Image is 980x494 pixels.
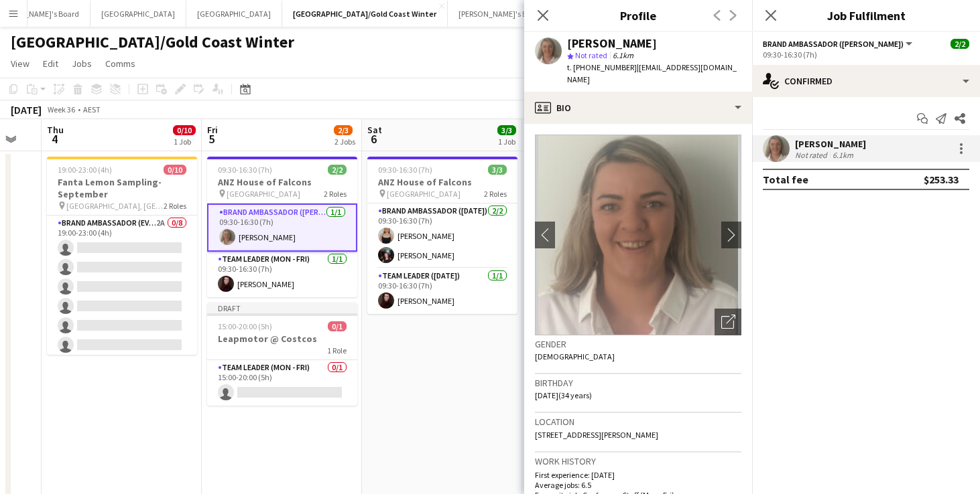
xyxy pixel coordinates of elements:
[448,1,554,27] button: [PERSON_NAME]'s Board
[535,416,741,428] h3: Location
[205,131,218,147] span: 5
[795,150,830,160] div: Not rated
[535,430,658,440] span: [STREET_ADDRESS][PERSON_NAME]
[207,360,357,406] app-card-role: Team Leader (Mon - Fri)0/115:00-20:00 (5h)
[327,345,347,355] span: 1 Role
[11,58,29,70] span: View
[334,125,353,135] span: 2/3
[66,55,97,72] a: Jobs
[378,165,432,175] span: 09:30-16:30 (7h)
[535,377,741,389] h3: Birthday
[83,104,101,114] div: AEST
[227,189,300,199] span: [GEOGRAPHIC_DATA]
[610,50,636,60] span: 6.1km
[207,157,357,297] app-job-card: 09:30-16:30 (7h)2/2ANZ House of Falcons [GEOGRAPHIC_DATA]2 RolesBrand Ambassador ([PERSON_NAME])1...
[207,303,357,313] div: Draft
[535,338,741,350] h3: Gender
[328,321,347,331] span: 0/1
[47,216,197,397] app-card-role: Brand Ambassador (Evening)2A0/819:00-23:00 (4h)
[44,104,78,114] span: Week 36
[497,125,516,135] span: 3/3
[763,39,914,49] button: Brand Ambassador ([PERSON_NAME])
[365,131,382,147] span: 6
[484,189,507,199] span: 2 Roles
[174,137,195,147] div: 1 Job
[207,303,357,406] app-job-card: Draft15:00-20:00 (5h)0/1Leapmotor @ Costcos1 RoleTeam Leader (Mon - Fri)0/115:00-20:00 (5h)
[715,309,741,335] div: Open photos pop-in
[47,124,64,136] span: Thu
[367,203,517,268] app-card-role: Brand Ambassador ([DATE])2/209:30-16:30 (7h)[PERSON_NAME][PERSON_NAME]
[72,58,92,70] span: Jobs
[207,176,357,188] h3: ANZ House of Falcons
[575,50,607,60] span: Not rated
[367,124,382,136] span: Sat
[567,37,657,50] div: [PERSON_NAME]
[207,252,357,297] app-card-role: Team Leader (Mon - Fri)1/109:30-16:30 (7h)[PERSON_NAME]
[186,1,282,27] button: [GEOGRAPHIC_DATA]
[488,165,507,175] span: 3/3
[207,203,357,252] app-card-role: Brand Ambassador ([PERSON_NAME])1/109:30-16:30 (7h)[PERSON_NAME]
[90,1,186,27] button: [GEOGRAPHIC_DATA]
[498,137,515,147] div: 1 Job
[164,165,186,175] span: 0/10
[367,268,517,314] app-card-role: Team Leader ([DATE])1/109:30-16:30 (7h)[PERSON_NAME]
[924,173,959,186] div: $253.33
[11,32,294,52] h1: [GEOGRAPHIC_DATA]/Gold Coast Winter
[47,176,197,200] h3: Fanta Lemon Sampling-September
[5,55,35,72] a: View
[47,157,197,355] app-job-card: 19:00-23:00 (4h)0/10Fanta Lemon Sampling-September [GEOGRAPHIC_DATA], [GEOGRAPHIC_DATA]2 RolesBra...
[367,157,517,314] app-job-card: 09:30-16:30 (7h)3/3ANZ House of Falcons [GEOGRAPHIC_DATA]2 RolesBrand Ambassador ([DATE])2/209:30...
[105,58,135,70] span: Comms
[38,55,64,72] a: Edit
[567,62,737,84] span: | [EMAIL_ADDRESS][DOMAIN_NAME]
[830,150,856,160] div: 6.1km
[763,50,969,60] div: 09:30-16:30 (7h)
[567,62,637,72] span: t. [PHONE_NUMBER]
[173,125,196,135] span: 0/10
[207,333,357,345] h3: Leapmotor @ Costcos
[535,455,741,467] h3: Work history
[282,1,448,27] button: [GEOGRAPHIC_DATA]/Gold Coast Winter
[43,58,58,70] span: Edit
[763,39,904,49] span: Brand Ambassador (Mon - Fri)
[100,55,141,72] a: Comms
[11,103,42,116] div: [DATE]
[58,165,112,175] span: 19:00-23:00 (4h)
[795,138,866,150] div: [PERSON_NAME]
[207,124,218,136] span: Fri
[66,201,164,211] span: [GEOGRAPHIC_DATA], [GEOGRAPHIC_DATA]
[334,137,355,147] div: 2 Jobs
[763,173,808,186] div: Total fee
[45,131,64,147] span: 4
[535,390,592,400] span: [DATE] (34 years)
[535,135,741,335] img: Crew avatar or photo
[218,321,272,331] span: 15:00-20:00 (5h)
[164,201,186,211] span: 2 Roles
[951,39,969,49] span: 2/2
[535,480,741,490] p: Average jobs: 6.5
[387,189,461,199] span: [GEOGRAPHIC_DATA]
[367,176,517,188] h3: ANZ House of Falcons
[328,165,347,175] span: 2/2
[535,470,741,480] p: First experience: [DATE]
[218,165,272,175] span: 09:30-16:30 (7h)
[535,351,615,361] span: [DEMOGRAPHIC_DATA]
[524,7,752,24] h3: Profile
[752,7,980,24] h3: Job Fulfilment
[324,189,347,199] span: 2 Roles
[524,92,752,124] div: Bio
[752,65,980,97] div: Confirmed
